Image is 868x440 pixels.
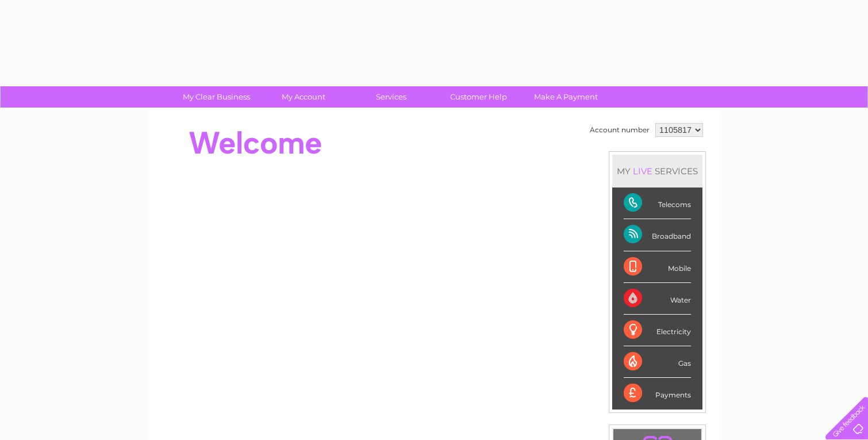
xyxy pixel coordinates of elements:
[624,283,691,315] div: Water
[169,86,264,108] a: My Clear Business
[624,346,691,378] div: Gas
[624,251,691,283] div: Mobile
[624,315,691,346] div: Electricity
[624,378,691,409] div: Payments
[587,120,652,140] td: Account number
[344,86,439,108] a: Services
[256,86,351,108] a: My Account
[624,219,691,251] div: Broadband
[612,155,702,188] div: MY SERVICES
[519,86,613,108] a: Make A Payment
[631,166,655,177] div: LIVE
[624,188,691,219] div: Telecoms
[431,86,526,108] a: Customer Help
